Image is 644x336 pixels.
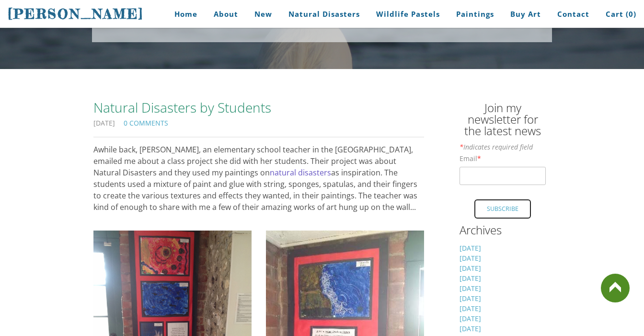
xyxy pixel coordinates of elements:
[207,3,245,25] a: About
[460,324,481,333] a: [DATE]
[460,144,533,151] label: Indicates required field
[281,3,367,25] a: Natural Disasters
[460,294,481,303] a: [DATE]
[93,120,115,128] span: [DATE]
[460,254,481,263] a: [DATE]
[460,155,481,162] label: Email
[8,5,144,23] a: [PERSON_NAME]
[449,3,501,25] a: Paintings
[460,264,481,273] a: [DATE]
[460,314,481,323] a: [DATE]
[460,102,546,141] h2: Join my newsletter for the latest news
[247,3,279,25] a: New
[93,97,424,117] a: Natural Disasters by Students
[460,284,481,293] a: [DATE]
[270,167,331,178] a: natural disasters
[160,3,205,25] a: Home
[598,3,636,25] a: Cart (0)
[629,9,633,19] span: 0
[475,200,530,218] span: Subscribe
[460,243,481,253] a: [DATE]
[550,3,597,25] a: Contact
[503,3,548,25] a: Buy Art
[369,3,447,25] a: Wildlife Pastels
[93,144,424,213] div: Awhile back, [PERSON_NAME], an elementary school teacher in the [GEOGRAPHIC_DATA], emailed me abo...
[460,224,546,241] h2: Archives
[8,6,144,22] span: [PERSON_NAME]
[124,118,168,127] a: 0 Comments
[460,304,481,313] a: [DATE]
[460,274,481,283] a: [DATE]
